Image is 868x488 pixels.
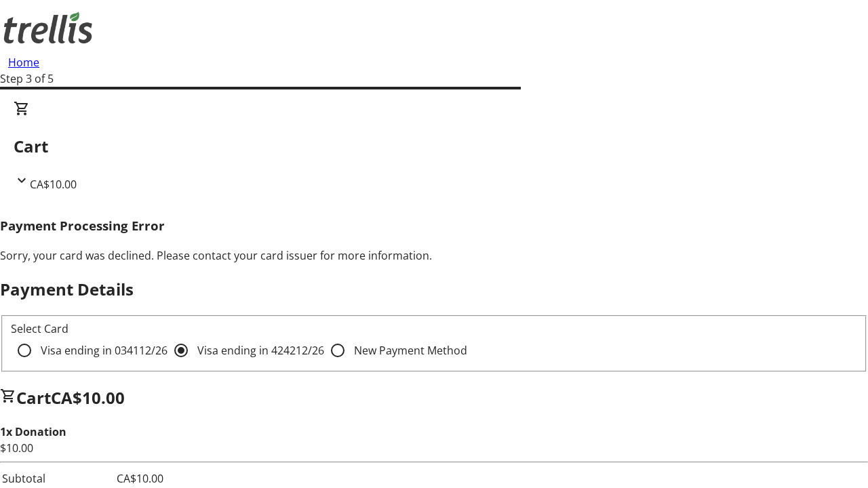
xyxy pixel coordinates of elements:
span: 12/26 [139,343,167,358]
div: Select Card [11,321,857,337]
label: New Payment Method [351,342,467,359]
span: Visa ending in 4242 [197,343,324,358]
span: CA$10.00 [51,386,125,409]
div: CartCA$10.00 [14,100,854,192]
h2: Cart [14,134,854,159]
span: Visa ending in 0341 [41,343,167,358]
td: CA$10.00 [47,470,164,487]
span: CA$10.00 [30,177,77,192]
span: Cart [16,386,51,409]
span: 12/26 [296,343,324,358]
td: Subtotal [1,470,46,487]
